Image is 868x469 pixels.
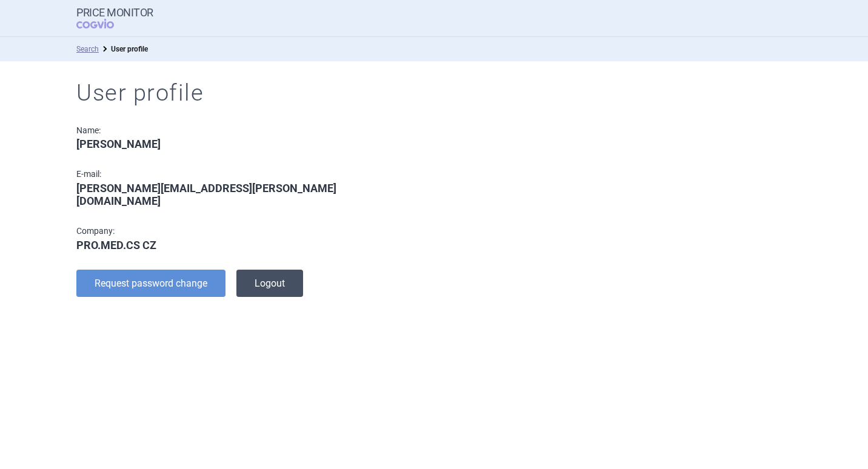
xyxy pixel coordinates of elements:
div: Company: [76,226,362,236]
div: PRO.MED.CS CZ [76,239,362,252]
span: COGVIO [76,19,131,28]
strong: Price Monitor [76,7,153,19]
a: Search [76,45,99,53]
li: User profile [99,43,148,55]
strong: User profile [111,45,148,53]
div: E-mail: [76,169,362,179]
a: Price MonitorCOGVIO [76,7,153,30]
div: [PERSON_NAME] [76,138,362,151]
button: Logout [236,270,303,297]
div: Name: [76,125,362,136]
div: [PERSON_NAME][EMAIL_ADDRESS][PERSON_NAME][DOMAIN_NAME] [76,182,362,208]
h1: User profile [76,79,792,107]
button: Request password change [76,270,225,297]
li: Search [76,43,99,55]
